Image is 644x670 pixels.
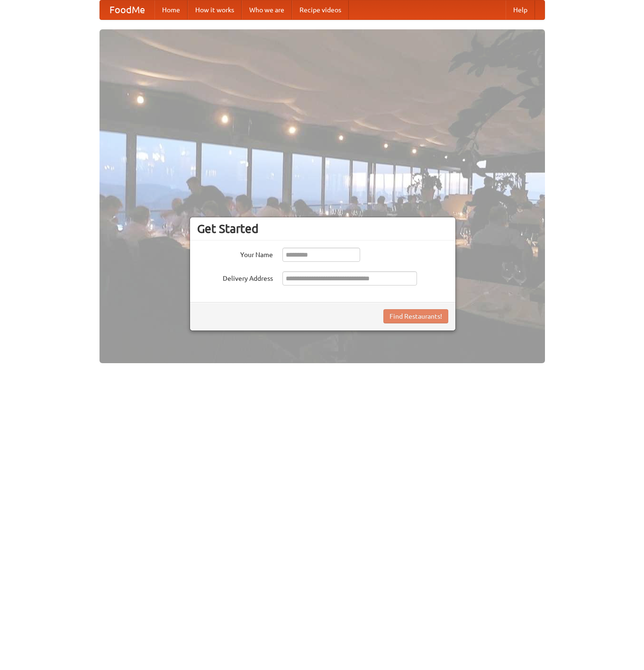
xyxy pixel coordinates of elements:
[197,222,448,236] h3: Get Started
[506,0,535,19] a: Help
[383,309,448,323] button: Find Restaurants!
[197,271,273,283] label: Delivery Address
[292,0,349,19] a: Recipe videos
[100,0,154,19] a: FoodMe
[242,0,292,19] a: Who we are
[197,248,273,259] label: Your Name
[188,0,242,19] a: How it works
[154,0,188,19] a: Home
